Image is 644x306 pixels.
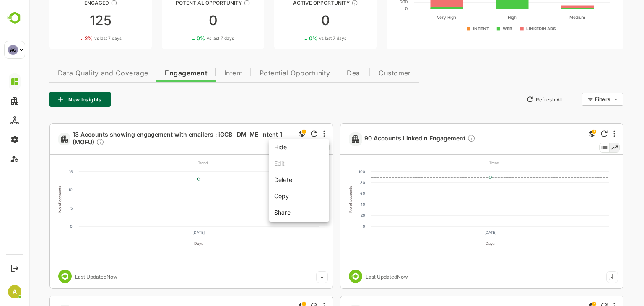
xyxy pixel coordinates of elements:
[8,45,18,55] div: AG
[241,188,298,204] li: Copy
[4,10,26,26] img: BambooboxLogoMark.f1c84d78b4c51b1a7b5f700c9845e183.svg
[241,205,298,218] li: Share
[241,172,298,187] li: Delete
[241,141,298,155] li: Hide
[9,262,20,274] button: Logout
[8,285,21,298] div: A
